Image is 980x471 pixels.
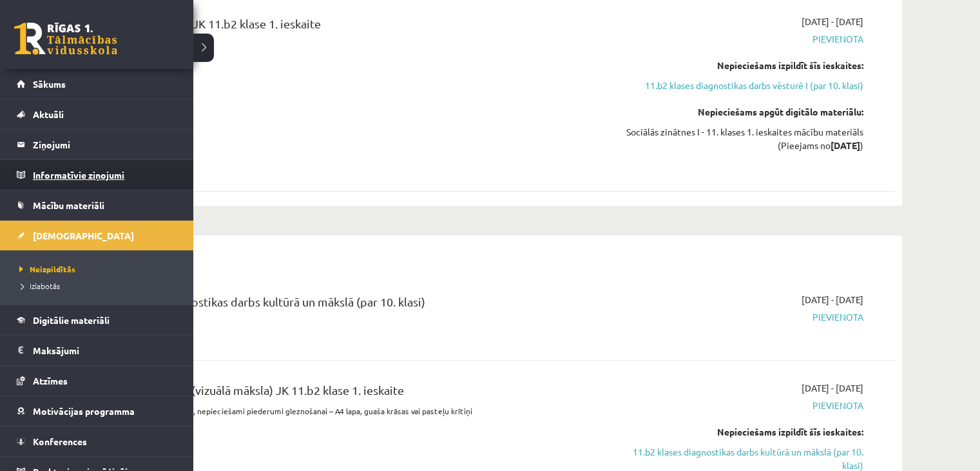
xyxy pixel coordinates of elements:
[17,426,177,456] a: Konferences
[97,381,601,405] div: Kultūra un māksla (vizuālā māksla) JK 11.b2 klase 1. ieskaite
[620,32,863,46] span: Pievienota
[16,281,60,291] span: Izlabotās
[802,15,863,28] span: [DATE] - [DATE]
[620,399,863,412] span: Pievienota
[33,130,177,159] legend: Ziņojumi
[17,305,177,335] a: Digitālie materiāli
[17,366,177,396] a: Atzīmes
[17,221,177,250] a: [DEMOGRAPHIC_DATA]
[620,59,863,72] div: Nepieciešams izpildīt šīs ieskaites:
[17,190,177,220] a: Mācību materiāli
[620,125,863,152] div: Sociālās zinātnes I - 11. klases 1. ieskaites mācību materiāls (Pieejams no )
[97,405,601,417] p: Ieskaitē būs radošais darbs, nepieciešami piederumi gleznošanai – A4 lapa, guaša krāsas vai paste...
[620,105,863,119] div: Nepieciešams apgūt digitālo materiālu:
[16,280,180,292] a: Izlabotās
[97,293,601,317] div: 11.b2 klases diagnostikas darbs kultūrā un mākslā (par 10. klasi)
[16,264,75,274] span: Neizpildītās
[17,99,177,129] a: Aktuāli
[17,336,177,365] a: Maksājumi
[33,314,110,326] span: Digitālie materiāli
[802,381,863,395] span: [DATE] - [DATE]
[17,160,177,190] a: Informatīvie ziņojumi
[33,199,104,211] span: Mācību materiāli
[33,436,87,447] span: Konferences
[33,405,135,417] span: Motivācijas programma
[620,79,863,92] a: 11.b2 klases diagnostikas darbs vēsturē I (par 10. klasi)
[17,396,177,426] a: Motivācijas programma
[17,69,177,99] a: Sākums
[33,336,177,365] legend: Maksājumi
[14,23,117,55] a: Rīgas 1. Tālmācības vidusskola
[831,139,860,151] strong: [DATE]
[17,130,177,159] a: Ziņojumi
[620,310,863,324] span: Pievienota
[802,293,863,306] span: [DATE] - [DATE]
[33,78,66,90] span: Sākums
[16,263,180,275] a: Neizpildītās
[97,15,601,39] div: Sociālās zinātnes I JK 11.b2 klase 1. ieskaite
[620,425,863,439] div: Nepieciešams izpildīt šīs ieskaites:
[33,230,134,241] span: [DEMOGRAPHIC_DATA]
[33,375,68,386] span: Atzīmes
[33,108,64,120] span: Aktuāli
[33,160,177,190] legend: Informatīvie ziņojumi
